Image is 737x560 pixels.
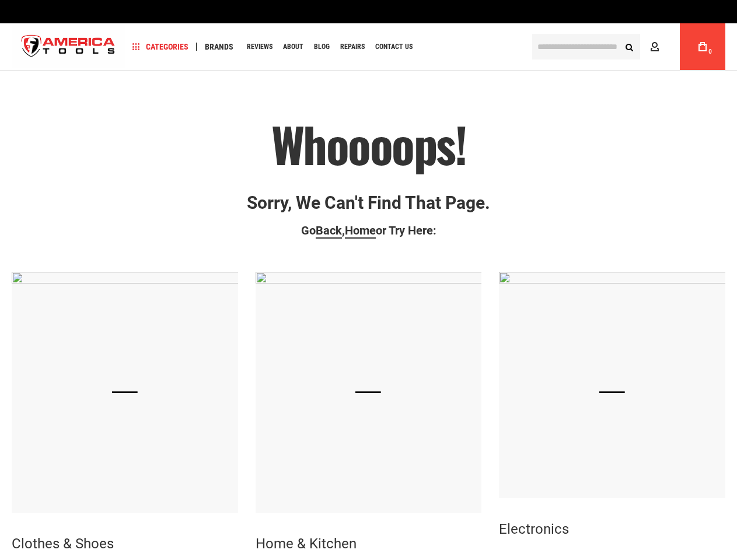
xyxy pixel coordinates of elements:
[278,39,309,55] a: About
[345,223,376,239] a: Home
[12,25,125,69] img: America Tools
[618,36,640,58] button: Search
[345,223,376,237] span: Home
[12,193,725,212] p: Sorry, we can't find that page.
[375,43,413,50] span: Contact Us
[691,23,714,70] a: 0
[370,39,418,55] a: Contact Us
[499,521,569,537] a: Electronics
[247,43,273,50] span: Reviews
[708,48,712,55] span: 0
[127,39,194,55] a: Categories
[316,223,342,239] a: Back
[205,43,233,51] span: Brands
[340,43,365,50] span: Repairs
[242,39,278,55] a: Reviews
[309,39,335,55] a: Blog
[132,43,188,51] span: Categories
[316,223,342,237] span: Back
[200,39,239,55] a: Brands
[314,43,330,50] span: Blog
[12,117,725,170] h1: Whoooops!
[12,25,125,69] a: store logo
[256,535,357,552] a: Home & Kitchen
[335,39,370,55] a: Repairs
[283,43,303,50] span: About
[12,535,114,552] a: Clothes & Shoes
[12,224,725,237] p: Go , or Try Here:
